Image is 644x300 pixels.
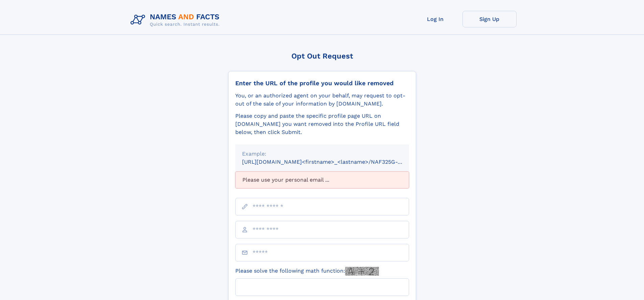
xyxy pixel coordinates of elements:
div: Please use your personal email ... [235,171,409,188]
a: Sign Up [462,11,517,27]
img: Logo Names and Facts [128,11,225,29]
small: [URL][DOMAIN_NAME]<firstname>_<lastname>/NAF325G-xxxxxxxx [242,159,422,165]
div: Opt Out Request [228,52,416,60]
a: Log In [408,11,462,27]
div: Example: [242,150,402,158]
div: Please copy and paste the specific profile page URL on [DOMAIN_NAME] you want removed into the Pr... [235,112,409,136]
label: Please solve the following math function: [235,267,379,276]
div: You, or an authorized agent on your behalf, may request to opt-out of the sale of your informatio... [235,92,409,108]
div: Enter the URL of the profile you would like removed [235,79,409,87]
